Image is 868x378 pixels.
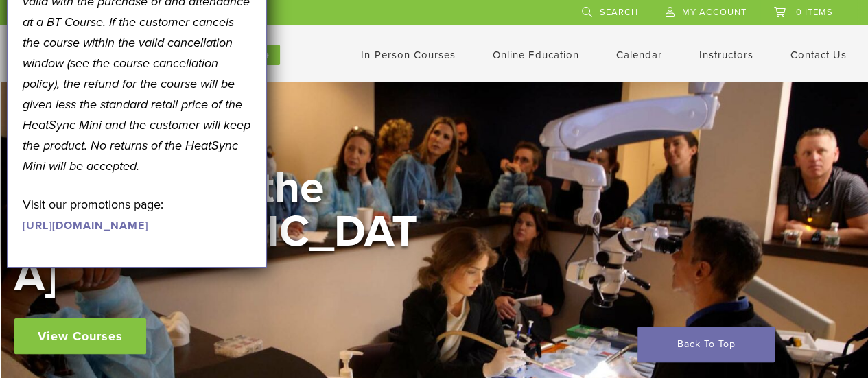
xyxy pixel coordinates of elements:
[616,49,662,61] a: Calendar
[682,7,747,18] span: My Account
[14,166,426,298] h2: Welcome to the [GEOGRAPHIC_DATA]
[699,49,753,61] a: Instructors
[23,194,252,235] p: Visit our promotions page:
[600,7,638,18] span: Search
[23,219,148,233] a: [URL][DOMAIN_NAME]
[790,49,847,61] a: Contact Us
[493,49,579,61] a: Online Education
[361,49,456,61] a: In-Person Courses
[637,327,775,362] a: Back To Top
[796,7,833,18] span: 0 items
[14,318,146,354] a: View Courses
